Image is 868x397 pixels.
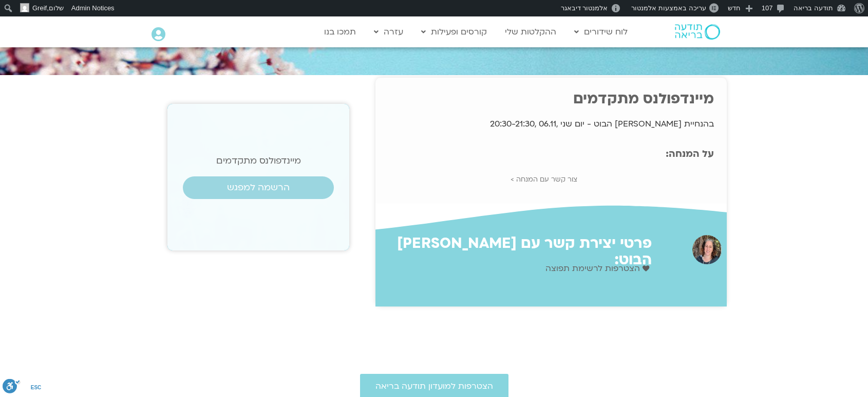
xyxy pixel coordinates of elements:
[545,262,652,276] a: הצטרפות לרשימת תפוצה
[388,149,714,159] p: על המנחה:
[183,156,334,166] h2: מיינדפולנס מתקדמים
[692,235,722,264] img: %D7%A2%D7%A0%D7%91%D7%A8-%D7%A9%D7%91%D7%97.jpg
[381,235,652,268] h2: פרטי יצירת קשר עם [PERSON_NAME] הבוט:
[569,22,633,42] a: לוח שידורים
[631,4,706,12] span: עריכה באמצעות אלמנטור
[32,4,47,12] span: Greif
[545,262,643,276] span: הצטרפות לרשימת תפוצה
[319,22,361,42] a: תמכו בנו
[511,175,577,184] a: צור קשר עם המנחה >
[416,22,492,42] a: קורסים ופעילות
[500,22,561,42] a: ההקלטות שלי
[388,91,714,107] h1: מיינדפולנס מתקדמים
[675,24,720,40] img: תודעה בריאה
[183,176,334,199] a: הרשמה למפגש
[369,22,408,42] a: עזרה
[227,183,290,193] span: הרשמה למפגש
[375,382,493,391] span: הצטרפות למועדון תודעה בריאה
[388,117,714,131] p: בהנחיית [PERSON_NAME] הבוט - יום שני ,06.11 ,20:30-21:30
